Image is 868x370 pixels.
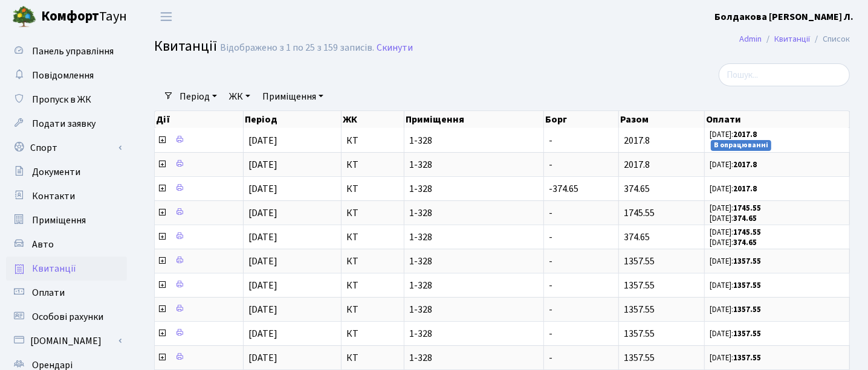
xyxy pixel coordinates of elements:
[733,227,761,238] b: 1745.55
[710,256,761,267] small: [DATE]:
[710,280,761,291] small: [DATE]:
[409,329,539,339] span: 1-328
[248,134,277,147] span: [DATE]
[409,281,539,290] span: 1-328
[6,160,127,184] a: Документи
[549,327,552,340] span: -
[549,158,552,171] span: -
[32,310,103,324] span: Особові рахунки
[409,136,539,145] span: 1-328
[719,63,850,86] input: Пошук...
[342,111,404,128] th: ЖК
[733,129,757,140] b: 2017.8
[710,129,757,140] small: [DATE]:
[404,111,545,128] th: Приміщення
[710,227,761,238] small: [DATE]:
[32,45,114,58] span: Панель управління
[32,190,75,203] span: Контакти
[549,303,552,316] span: -
[549,279,552,292] span: -
[549,231,552,244] span: -
[6,329,127,353] a: [DOMAIN_NAME]
[244,111,342,128] th: Період
[721,27,868,52] nav: breadcrumb
[346,353,399,363] span: КТ
[774,33,810,45] a: Квитанції
[346,329,399,339] span: КТ
[705,111,850,128] th: Оплати
[175,86,222,107] a: Період
[41,7,127,27] span: Таун
[346,160,399,170] span: КТ
[6,112,127,136] a: Подати заявку
[346,232,399,242] span: КТ
[624,158,650,171] span: 2017.8
[6,281,127,305] a: Оплати
[549,351,552,365] span: -
[409,257,539,266] span: 1-328
[154,36,217,57] span: Квитанції
[377,42,413,54] a: Скинути
[714,10,853,24] b: Болдакова [PERSON_NAME] Л.
[257,86,328,107] a: Приміщення
[733,352,761,363] b: 1357.55
[733,256,761,267] b: 1357.55
[248,158,277,171] span: [DATE]
[624,134,650,147] span: 2017.8
[248,351,277,365] span: [DATE]
[549,255,552,268] span: -
[346,136,399,145] span: КТ
[710,352,761,363] small: [DATE]:
[733,304,761,315] b: 1357.55
[346,305,399,314] span: КТ
[346,281,399,290] span: КТ
[248,206,277,220] span: [DATE]
[710,183,757,194] small: [DATE]:
[41,7,99,26] b: Комфорт
[346,257,399,266] span: КТ
[711,140,771,151] small: В опрацюванні
[220,42,374,54] div: Відображено з 1 по 25 з 159 записів.
[409,160,539,170] span: 1-328
[6,63,127,88] a: Повідомлення
[710,203,761,214] small: [DATE]:
[32,286,65,299] span: Оплати
[624,255,655,268] span: 1357.55
[6,232,127,257] a: Авто
[710,213,757,224] small: [DATE]:
[619,111,705,128] th: Разом
[6,136,127,160] a: Спорт
[624,182,650,196] span: 374.65
[6,257,127,281] a: Квитанції
[549,134,552,147] span: -
[733,183,757,194] b: 2017.8
[624,303,655,316] span: 1357.55
[409,353,539,363] span: 1-328
[624,206,655,220] span: 1745.55
[409,232,539,242] span: 1-328
[248,255,277,268] span: [DATE]
[248,231,277,244] span: [DATE]
[32,117,96,130] span: Подати заявку
[733,237,757,248] b: 374.65
[549,182,578,196] span: -374.65
[544,111,619,128] th: Борг
[733,203,761,214] b: 1745.55
[6,305,127,329] a: Особові рахунки
[733,159,757,170] b: 2017.8
[710,304,761,315] small: [DATE]:
[32,69,94,82] span: Повідомлення
[549,206,552,220] span: -
[409,208,539,218] span: 1-328
[624,327,655,340] span: 1357.55
[624,279,655,292] span: 1357.55
[6,208,127,232] a: Приміщення
[710,328,761,339] small: [DATE]:
[624,231,650,244] span: 374.65
[151,7,181,27] button: Переключити навігацію
[739,33,762,45] a: Admin
[32,214,86,227] span: Приміщення
[224,86,255,107] a: ЖК
[714,10,853,24] a: Болдакова [PERSON_NAME] Л.
[710,237,757,248] small: [DATE]:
